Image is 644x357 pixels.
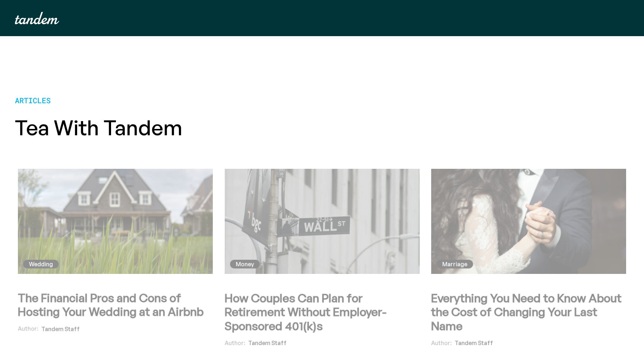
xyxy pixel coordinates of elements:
div: Money [236,260,254,268]
h5: Everything You Need to Know About the Cost of Changing Your Last Name [431,291,626,333]
div: Author: [431,340,452,346]
p: articles [15,96,182,105]
a: How Couples Can Plan for Retirement Without Employer-Sponsored 401(k)sAuthor:Tandem Staff [224,291,420,347]
div: Author: [18,326,38,332]
a: Everything You Need to Know About the Cost of Changing Your Last NameAuthor:Tandem Staff [431,291,626,347]
div: Marriage [442,260,467,268]
h5: How Couples Can Plan for Retirement Without Employer-Sponsored 401(k)s [224,291,420,333]
h5: The Financial Pros and Cons of Hosting Your Wedding at an Airbnb [18,291,213,319]
a: home [15,12,59,24]
a: The Financial Pros and Cons of Hosting Your Wedding at an AirbnbAuthor:Tandem Staff [18,291,213,334]
div: Wedding [29,260,53,268]
div: Tandem Staff [248,339,286,347]
div: Tandem Staff [455,339,493,347]
div: Author: [224,340,245,346]
div: Tandem Staff [41,325,80,333]
h2: Tea with Tandem [15,117,182,138]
